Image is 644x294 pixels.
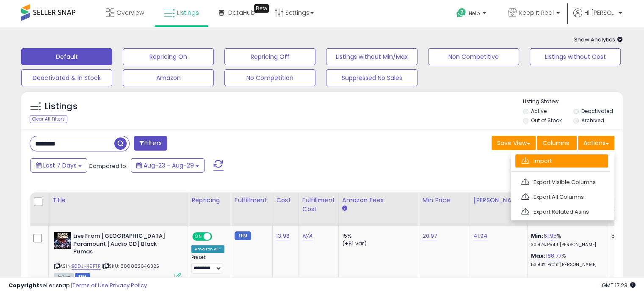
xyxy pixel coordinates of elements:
label: Out of Stock [531,117,562,124]
button: Repricing Off [224,48,315,65]
i: Get Help [456,8,467,18]
div: Fulfillment [235,196,269,205]
a: 13.98 [276,232,290,240]
div: Amazon Fees [342,196,415,205]
span: FBM [75,273,90,280]
div: Fulfillment Cost [302,196,335,214]
div: (+$1 var) [342,240,412,247]
th: The percentage added to the cost of goods (COGS) that forms the calculator for Min & Max prices. [527,192,608,226]
div: 15% [342,232,412,240]
small: Amazon Fees. [342,205,347,212]
a: Export Visible Columns [515,176,608,189]
div: Amazon AI * [191,245,224,253]
span: Keep It Real [519,8,554,17]
span: Help [469,10,480,17]
a: Import [515,154,608,168]
h5: Listings [45,101,77,113]
button: Repricing On [123,48,214,65]
span: All listings currently available for purchase on Amazon [54,273,74,280]
a: 20.97 [423,232,437,240]
a: Terms of Use [72,281,108,289]
button: Suppressed No Sales [326,69,417,86]
span: | SKU: 880882646325 [102,263,159,269]
label: Archived [581,117,604,124]
div: Repricing [191,196,227,205]
span: Columns [542,139,569,147]
button: Aug-23 - Aug-29 [131,158,205,173]
a: Privacy Policy [110,281,147,289]
button: Save View [492,136,536,150]
label: Active [531,107,547,115]
span: Overview [116,8,144,17]
span: 2025-09-6 17:23 GMT [602,281,636,289]
a: 61.95 [543,232,557,240]
button: Amazon [123,69,214,86]
button: No Competition [224,69,315,86]
button: Default [21,48,112,65]
span: Listings [177,8,199,17]
div: Min Price [423,196,466,205]
button: Deactivated & In Stock [21,69,112,86]
a: Hi [PERSON_NAME] [573,8,622,27]
div: % [531,232,601,248]
div: Preset: [191,255,224,274]
span: Compared to: [88,162,127,170]
div: Clear All Filters [30,115,67,123]
div: Title [52,196,184,205]
button: Listings without Min/Max [326,48,417,65]
span: Show Analytics [574,36,623,44]
a: Export All Columns [515,190,608,203]
a: Help [450,1,495,27]
strong: Copyright [8,281,39,289]
div: % [531,252,601,268]
span: OFF [211,233,224,240]
img: 51B-eNcuHOL._SL40_.jpg [54,232,71,249]
span: ON [193,233,204,240]
a: B0DJH49FTR [72,263,101,270]
a: N/A [302,232,312,240]
button: Non Competitive [428,48,519,65]
p: 30.97% Profit [PERSON_NAME] [531,242,601,248]
span: DataHub [228,8,255,17]
small: FBM [235,231,251,240]
a: 41.94 [473,232,488,240]
b: Max: [531,252,546,260]
b: Live From [GEOGRAPHIC_DATA] Paramount [Audio CD] Black Pumas [73,232,176,258]
div: [PERSON_NAME] [473,196,524,205]
span: Hi [PERSON_NAME] [584,8,616,17]
div: 5 [611,232,638,240]
label: Deactivated [581,107,613,115]
button: Columns [537,136,577,150]
span: Last 7 Days [43,161,77,170]
div: Tooltip anchor [254,4,269,13]
a: 188.77 [545,252,561,260]
span: Aug-23 - Aug-29 [144,161,194,170]
p: Listing States: [523,98,623,106]
div: Cost [276,196,295,205]
button: Actions [578,136,614,150]
b: Min: [531,232,544,240]
div: seller snap | | [8,282,147,290]
button: Listings without Cost [530,48,621,65]
a: Export Related Asins [515,205,608,218]
button: Last 7 Days [30,158,87,173]
button: Filters [134,136,167,151]
p: 53.93% Profit [PERSON_NAME] [531,262,601,268]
